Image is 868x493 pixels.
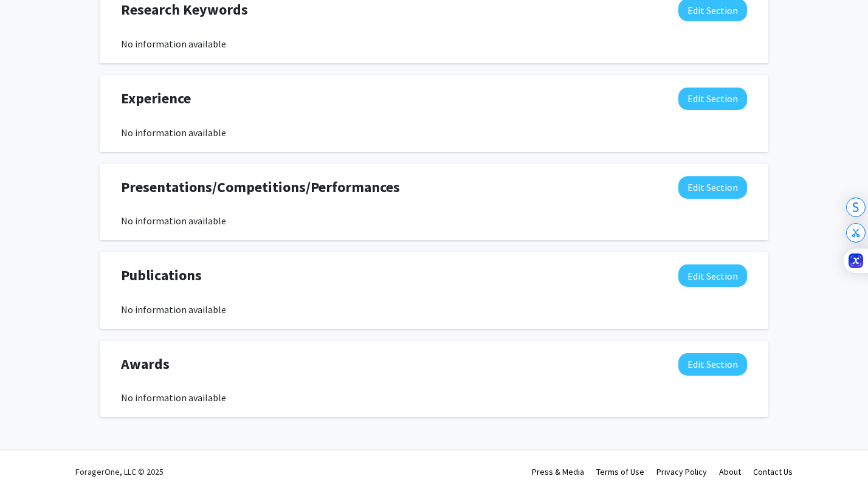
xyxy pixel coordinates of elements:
iframe: Chat [9,438,52,484]
a: Press & Media [532,466,584,477]
button: Edit Experience [678,88,747,110]
button: Edit Presentations/Competitions/Performances [678,176,747,199]
span: Awards [121,353,170,375]
div: ForagerOne, LLC © 2025 [75,450,164,493]
span: Experience [121,88,191,109]
div: No information available [121,302,747,317]
button: Edit Awards [678,353,747,376]
div: No information available [121,36,747,51]
span: Presentations/Competitions/Performances [121,176,400,198]
button: Edit Publications [678,264,747,287]
div: No information available [121,390,747,405]
div: No information available [121,213,747,228]
a: Privacy Policy [656,466,707,477]
a: About [719,466,741,477]
a: Contact Us [753,466,793,477]
div: No information available [121,125,747,140]
a: Terms of Use [596,466,644,477]
span: Publications [121,264,202,286]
